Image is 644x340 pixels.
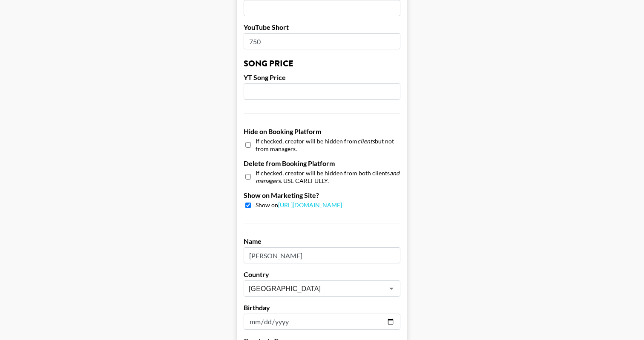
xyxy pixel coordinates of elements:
label: Name [244,237,400,246]
em: clients [357,137,375,145]
h3: Song Price [244,60,400,68]
a: [URL][DOMAIN_NAME] [278,201,342,209]
label: YT Song Price [244,73,400,82]
label: Delete from Booking Platform [244,159,400,168]
label: Show on Marketing Site? [244,191,400,200]
label: YouTube Short [244,23,400,31]
em: and managers [256,169,400,184]
span: Show on [256,201,342,209]
label: Country [244,270,400,279]
span: If checked, creator will be hidden from both clients . USE CAREFULLY. [256,169,400,184]
label: Hide on Booking Platform [244,127,400,136]
button: Open [385,283,397,294]
span: If checked, creator will be hidden from but not from managers. [256,137,400,152]
label: Birthday [244,303,400,312]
